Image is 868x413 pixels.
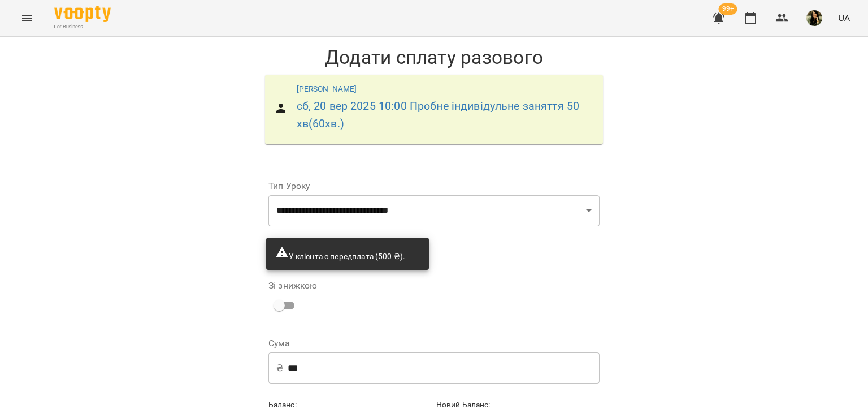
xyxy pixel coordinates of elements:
[297,84,357,93] a: [PERSON_NAME]
[54,6,111,22] img: Voopty Logo
[268,339,600,348] label: Сума
[276,362,283,375] p: ₴
[268,399,432,411] h6: Баланс :
[275,252,405,261] span: У клієнта є передплата (500 ₴).
[297,100,580,130] a: сб, 20 вер 2025 10:00 Пробне індивідульне заняття 50 хв(60хв.)
[14,5,41,32] button: Menu
[436,399,600,411] h6: Новий Баланс :
[838,12,850,24] span: UA
[54,23,111,31] span: For Business
[259,46,609,69] h1: Додати сплату разового
[268,281,317,290] label: Зі знижкою
[268,182,600,191] label: Тип Уроку
[719,3,737,15] span: 99+
[834,7,854,28] button: UA
[806,10,822,26] img: 5ccaf96a72ceb4fb7565109469418b56.jpg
